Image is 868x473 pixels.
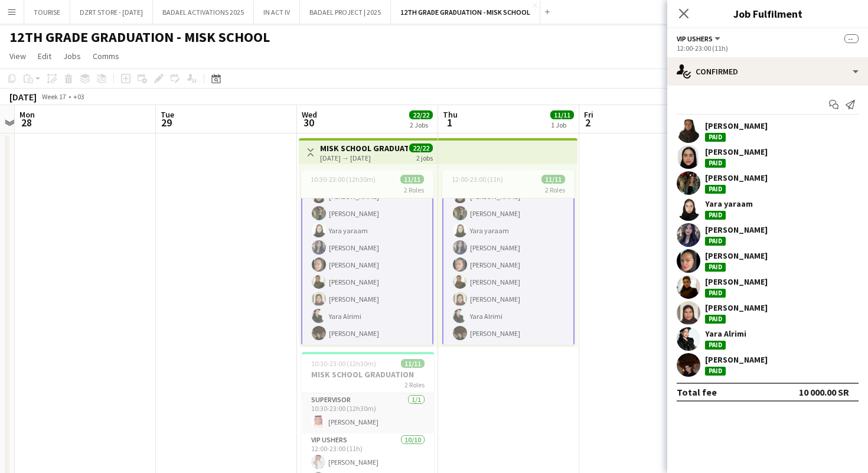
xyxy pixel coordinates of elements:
button: TOURISE [24,1,70,24]
div: Paid [705,263,726,272]
span: View [9,51,26,61]
div: [PERSON_NAME] [705,354,768,365]
button: 12TH GRADE GRADUATION - MISK SCHOOL [391,1,540,24]
span: Wed [302,109,317,120]
div: [DATE] [9,91,37,103]
app-card-role: [PERSON_NAME][PERSON_NAME][PERSON_NAME]Yara yaraam[PERSON_NAME][PERSON_NAME][PERSON_NAME][PERSON_... [301,149,433,346]
span: Edit [38,51,51,61]
span: 2 Roles [545,185,565,194]
div: 2 Jobs [410,120,432,129]
span: -- [844,34,859,43]
span: Mon [19,109,35,120]
app-job-card: 12:00-23:00 (11h)11/112 Roles[PERSON_NAME][PERSON_NAME][PERSON_NAME]Yara yaraam[PERSON_NAME][PERS... [442,170,575,345]
span: 22/22 [409,110,433,119]
span: 29 [159,116,174,129]
div: 2 jobs [416,152,433,162]
div: Paid [705,289,726,298]
div: Total fee [677,386,717,398]
span: 11/11 [550,110,574,119]
span: 2 [582,116,593,129]
h3: MISK SCHOOL GRADUATION [320,143,408,154]
span: Tue [161,109,174,120]
span: 30 [300,116,317,129]
a: View [5,48,31,64]
div: [PERSON_NAME] [705,172,768,183]
h3: MISK SCHOOL GRADUATION [302,369,434,380]
button: DZRT STORE - [DATE] [70,1,153,24]
a: Edit [33,48,56,64]
app-card-role: [PERSON_NAME][PERSON_NAME][PERSON_NAME]Yara yaraam[PERSON_NAME][PERSON_NAME][PERSON_NAME][PERSON_... [442,149,575,346]
span: 28 [18,116,35,129]
div: Paid [705,159,726,168]
button: BADAEL ACTIVATIONS 2025 [153,1,254,24]
span: Comms [93,51,119,61]
span: Fri [584,109,593,120]
span: 22/22 [409,143,433,152]
div: [PERSON_NAME] [705,224,768,235]
span: 11/11 [541,175,565,184]
span: VIP Ushers [677,34,713,43]
div: Paid [705,185,726,194]
span: 12:00-23:00 (11h) [452,175,503,184]
div: Paid [705,315,726,324]
div: 12:00-23:00 (11h) [677,44,859,53]
app-card-role: SUPERVISOR1/110:30-23:00 (12h30m)[PERSON_NAME] [302,393,434,433]
div: Paid [705,211,726,220]
div: [PERSON_NAME] [705,276,768,287]
div: Paid [705,237,726,246]
div: [PERSON_NAME] [705,302,768,313]
div: Paid [705,341,726,350]
div: 10 000.00 SR [799,386,849,398]
div: Yara yaraam [705,198,753,209]
div: [PERSON_NAME] [705,250,768,261]
div: [PERSON_NAME] [705,146,768,157]
button: BADAEL PROJECT | 2025 [300,1,391,24]
a: Jobs [58,48,86,64]
h3: Job Fulfilment [667,6,868,21]
span: 11/11 [401,359,425,368]
span: 1 [441,116,458,129]
button: IN ACT IV [254,1,300,24]
div: [PERSON_NAME] [705,120,768,131]
div: Paid [705,133,726,142]
div: Paid [705,367,726,376]
div: 1 Job [551,120,573,129]
button: VIP Ushers [677,34,722,43]
div: [DATE] → [DATE] [320,154,408,162]
span: 10:30-23:00 (12h30m) [311,359,376,368]
app-job-card: 10:30-23:00 (12h30m)11/112 Roles[PERSON_NAME][PERSON_NAME][PERSON_NAME]Yara yaraam[PERSON_NAME][P... [301,170,433,345]
div: Yara Alrimi [705,328,746,339]
h1: 12TH GRADE GRADUATION - MISK SCHOOL [9,28,270,46]
span: 2 Roles [404,380,425,389]
span: 2 Roles [404,185,424,194]
a: Comms [88,48,124,64]
span: Week 17 [39,92,68,101]
span: Thu [443,109,458,120]
div: +03 [73,92,84,101]
span: 11/11 [400,175,424,184]
span: 10:30-23:00 (12h30m) [311,175,376,184]
span: Jobs [63,51,81,61]
div: Confirmed [667,57,868,86]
